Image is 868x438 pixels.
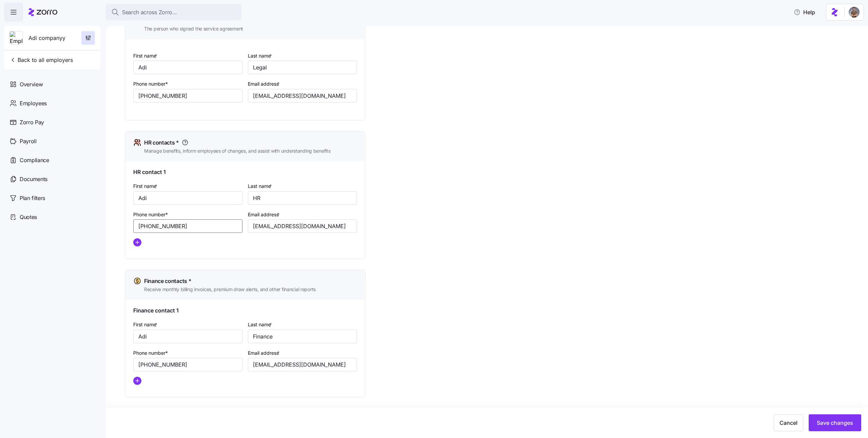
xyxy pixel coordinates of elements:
[20,118,44,127] span: Zorro Pay
[788,5,821,19] button: Help
[4,75,100,94] a: Overview
[4,94,100,113] a: Employees
[133,80,168,88] label: Phone number*
[4,189,100,207] a: Plan filters
[133,61,242,74] input: Type first name
[144,286,316,293] span: Receive monthly billing invoices, premium draw alerts, and other financial reports
[133,321,159,328] label: First name
[248,219,357,233] input: Type email address
[144,138,179,147] span: HR contacts *
[133,182,159,190] label: First name
[144,148,330,154] span: Manage benefits, inform employees of changes, and assist with understanding benefits
[133,358,242,371] input: (212) 456-7890
[248,211,281,218] label: Email address
[20,99,47,108] span: Employees
[248,52,273,60] label: Last name
[144,277,191,285] span: Finance contacts *
[794,8,815,16] span: Help
[248,182,273,190] label: Last name
[849,7,860,18] img: 4405efb6-a4ff-4e3b-b971-a8a12b62b3ee-1719735568656.jpeg
[133,52,159,60] label: First name
[133,211,168,218] label: Phone number*
[20,194,45,202] span: Plan filters
[144,25,243,32] span: The person who signed the service agreement
[20,80,43,89] span: Overview
[4,207,100,226] a: Quotes
[133,238,141,246] svg: add icon
[248,330,357,343] input: Type last name
[7,53,76,67] button: Back to all employers
[10,31,23,45] img: Employer logo
[248,61,357,74] input: Type last name
[817,419,853,427] span: Save changes
[248,358,357,371] input: Type email address
[4,132,100,151] a: Payroll
[133,306,179,315] span: Finance contact 1
[133,191,242,205] input: Type first name
[780,419,797,427] span: Cancel
[122,8,177,17] span: Search across Zorro...
[133,219,242,233] input: (212) 456-7890
[20,213,37,221] span: Quotes
[4,170,100,189] a: Documents
[9,56,73,64] span: Back to all employers
[106,4,241,20] button: Search across Zorro...
[248,80,281,88] label: Email address
[20,137,37,146] span: Payroll
[133,349,168,357] label: Phone number*
[809,414,861,431] button: Save changes
[248,89,357,103] input: Type email address
[248,191,357,205] input: Type last name
[133,168,166,176] span: HR contact 1
[4,113,100,132] a: Zorro Pay
[4,151,100,170] a: Compliance
[133,330,242,343] input: Type first name
[20,156,49,165] span: Compliance
[20,175,47,183] span: Documents
[248,349,281,357] label: Email address
[248,321,273,328] label: Last name
[133,377,141,385] svg: add icon
[28,34,65,42] span: Adi companyy
[133,89,242,103] input: (212) 456-7890
[774,414,803,431] button: Cancel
